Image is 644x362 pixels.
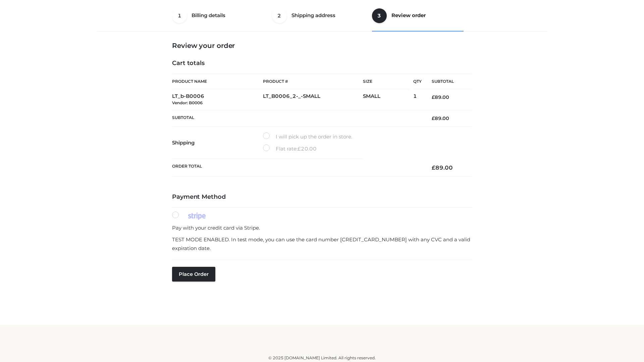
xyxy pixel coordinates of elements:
h4: Cart totals [172,60,472,67]
h4: Payment Method [172,193,472,201]
td: SMALL [363,89,413,110]
th: Qty [413,74,422,89]
th: Product # [263,74,363,89]
span: £ [432,164,435,171]
bdi: 20.00 [298,145,317,152]
bdi: 89.00 [432,164,453,171]
bdi: 89.00 [432,115,449,121]
th: Subtotal [422,74,472,89]
button: Place order [172,267,215,282]
span: £ [298,145,301,152]
p: TEST MODE ENABLED. In test mode, you can use the card number [CREDIT_CARD_NUMBER] with any CVC an... [172,235,472,252]
th: Subtotal [172,110,422,126]
td: 1 [413,89,422,110]
label: Flat rate: [263,144,317,153]
p: Pay with your credit card via Stripe. [172,224,472,232]
label: I will pick up the order in store. [263,132,352,141]
th: Size [363,74,410,89]
td: LT_B0006_2-_-SMALL [263,89,363,110]
bdi: 89.00 [432,94,449,100]
td: LT_b-B0006 [172,89,263,110]
th: Order Total [172,159,422,177]
span: £ [432,115,435,121]
span: £ [432,94,435,100]
small: Vendor: B0006 [172,100,203,105]
th: Product Name [172,74,263,89]
th: Shipping [172,127,263,159]
div: © 2025 [DOMAIN_NAME] Limited. All rights reserved. [100,355,544,361]
h3: Review your order [172,42,472,50]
